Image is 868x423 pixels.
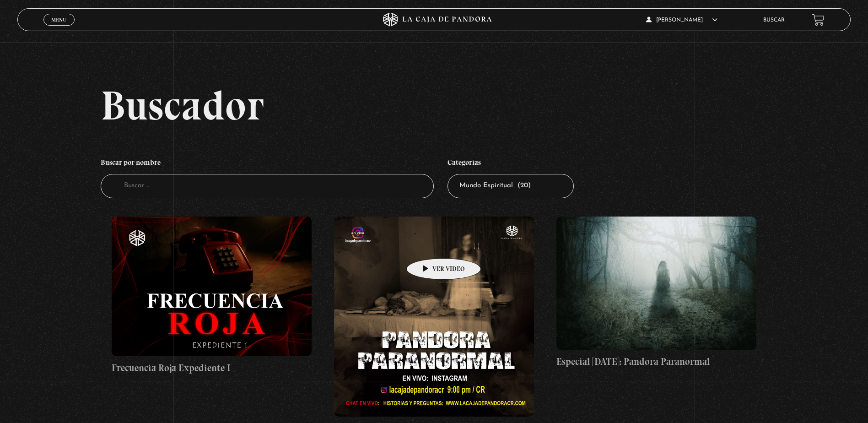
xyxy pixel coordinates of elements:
h4: Especial [DATE]: Pandora Paranormal [556,354,756,369]
span: Menu [51,17,66,22]
span: Cerrar [49,25,70,31]
span: [PERSON_NAME] [646,17,717,23]
a: Especial [DATE]: Pandora Paranormal [556,217,756,369]
h2: Buscador [101,85,851,126]
h4: Buscar por nombre [101,153,434,174]
a: View your shopping cart [812,14,825,26]
a: Frecuencia Roja Expediente I [112,217,312,375]
a: Buscar [763,17,785,23]
h4: Frecuencia Roja Expediente I [112,361,312,375]
h4: Categorías [447,153,574,174]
